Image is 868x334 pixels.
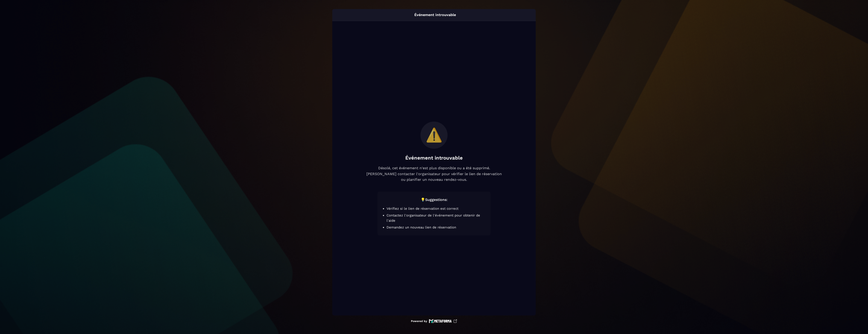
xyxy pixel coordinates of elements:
li: Contactez l'organisateur de l'événement pour obtenir de l'aide [387,213,485,223]
p: Powered by [411,319,427,323]
p: 💡 Suggestions : [383,197,485,202]
a: Powered by [411,319,457,323]
p: Événement introuvable [414,12,456,18]
li: Demandez un nouveau lien de réservation [387,225,485,230]
p: Événement introuvable [405,154,463,162]
p: Désolé, cet événement n'est plus disponible ou a été supprimé. [PERSON_NAME] contacter l'organisa... [366,165,502,183]
li: Vérifiez si le lien de réservation est correct [387,206,485,211]
div: ⚠️ [426,125,443,145]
